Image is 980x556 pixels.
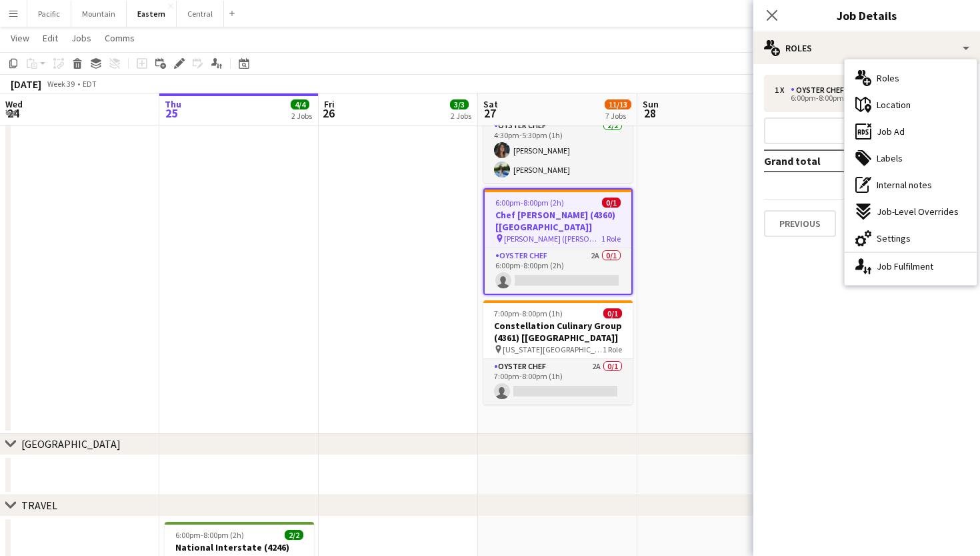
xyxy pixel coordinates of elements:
div: TRAVEL [21,499,57,512]
div: 1 x [775,85,791,95]
span: 1 Role [603,344,622,354]
h3: Chef [PERSON_NAME] (4360) [[GEOGRAPHIC_DATA]] [485,209,631,233]
td: Grand total [764,150,891,172]
span: Thu [165,98,181,110]
app-card-role: Oyster Chef2A0/16:00pm-8:00pm (2h) [485,248,631,294]
div: 2 Jobs [291,111,312,121]
app-job-card: 7:00pm-8:00pm (1h)0/1Constellation Culinary Group (4361) [[GEOGRAPHIC_DATA]] [US_STATE][GEOGRAPHI... [483,300,633,404]
button: Pacific [27,1,71,27]
button: Central [177,1,224,27]
div: Oyster Chef [791,85,849,95]
div: 7 Jobs [605,111,631,121]
div: Job Fulfilment [845,253,977,280]
span: 2/2 [285,530,303,540]
button: Previous [764,210,836,237]
span: Edit [43,32,58,44]
div: [DATE] [11,77,41,91]
span: 24 [3,105,23,121]
h3: Constellation Culinary Group (4361) [[GEOGRAPHIC_DATA]] [483,320,633,344]
span: 11/13 [605,99,631,109]
span: [US_STATE][GEOGRAPHIC_DATA] ([GEOGRAPHIC_DATA], [GEOGRAPHIC_DATA]) [503,344,603,354]
span: Settings [877,232,911,244]
div: 6:00pm-8:00pm (2h) [775,95,945,101]
app-card-role: Oyster Chef2/24:30pm-5:30pm (1h)[PERSON_NAME][PERSON_NAME] [483,118,633,183]
span: Wed [5,98,23,110]
span: 6:00pm-8:00pm (2h) [495,198,564,208]
span: [PERSON_NAME] ([PERSON_NAME][GEOGRAPHIC_DATA], [GEOGRAPHIC_DATA]) [504,234,601,244]
span: 26 [322,105,335,121]
button: Mountain [71,1,127,27]
span: Labels [877,152,903,164]
span: View [11,32,29,44]
span: Sun [643,98,659,110]
button: Add role [764,117,969,144]
span: Comms [105,32,135,44]
app-card-role: Oyster Chef2A0/17:00pm-8:00pm (1h) [483,359,633,404]
span: 28 [641,105,659,121]
a: Jobs [66,29,97,47]
span: 3/3 [450,99,469,109]
span: 27 [481,105,498,121]
span: Jobs [71,32,91,44]
a: View [5,29,35,47]
span: Job-Level Overrides [877,206,959,218]
a: Edit [37,29,63,47]
div: 2 Jobs [451,111,471,121]
span: Roles [877,72,899,84]
span: 6:00pm-8:00pm (2h) [175,530,244,540]
app-job-card: 6:00pm-8:00pm (2h)0/1Chef [PERSON_NAME] (4360) [[GEOGRAPHIC_DATA]] [PERSON_NAME] ([PERSON_NAME][G... [483,188,633,295]
span: 0/1 [603,308,622,318]
div: [GEOGRAPHIC_DATA] [21,437,121,451]
span: Week 39 [44,79,77,89]
span: 25 [163,105,181,121]
span: 0/1 [602,198,621,208]
h3: Job Details [753,7,980,24]
div: EDT [83,79,97,89]
span: 4/4 [291,99,309,109]
span: Fri [324,98,335,110]
span: Location [877,99,911,111]
div: Roles [753,32,980,64]
a: Comms [99,29,140,47]
span: Job Ad [877,125,905,137]
span: Sat [483,98,498,110]
button: Eastern [127,1,177,27]
span: 7:00pm-8:00pm (1h) [494,308,563,318]
span: Internal notes [877,179,932,191]
span: 1 Role [601,234,621,244]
